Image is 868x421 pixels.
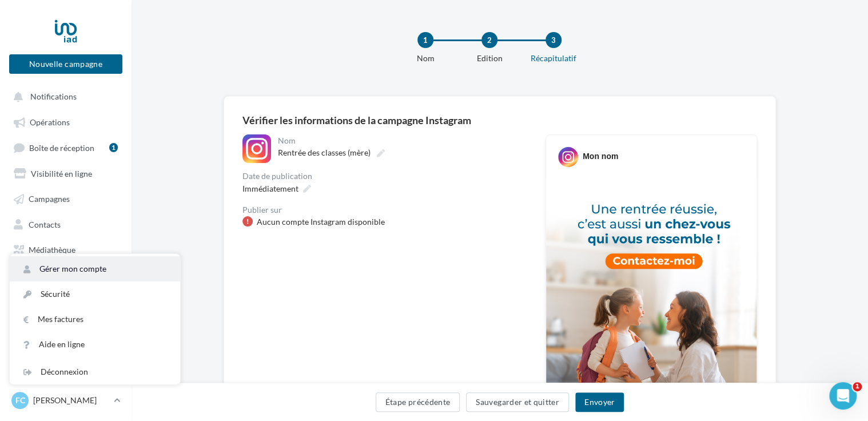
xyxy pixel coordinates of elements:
[376,392,460,412] button: Étape précédente
[546,32,562,48] div: 3
[481,32,497,48] div: 2
[10,281,180,307] a: Sécurité
[30,92,77,101] span: Notifications
[29,194,70,204] span: Campagnes
[10,307,180,332] a: Mes factures
[29,142,94,152] span: Boîte de réception
[10,256,180,281] a: Gérer mon compte
[417,32,433,48] div: 1
[10,359,180,384] div: Déconnexion
[517,53,590,64] div: Récapitulatif
[242,206,527,214] div: Publier sur
[30,117,70,127] span: Opérations
[389,53,462,64] div: Nom
[575,392,624,412] button: Envoyer
[829,382,857,410] iframe: Intercom live chat
[466,392,569,412] button: Sauvegarder et quitter
[7,137,125,158] a: Boîte de réception1
[257,216,385,228] div: Aucun compte Instagram disponible
[242,115,757,125] div: Vérifier les informations de la campagne Instagram
[242,172,527,180] div: Date de publication
[29,245,75,255] span: Médiathèque
[278,137,525,145] div: Nom
[33,395,109,406] p: [PERSON_NAME]
[7,86,120,106] button: Notifications
[29,219,61,229] span: Contacts
[7,188,125,208] a: Campagnes
[7,162,125,183] a: Visibilité en ligne
[9,54,122,74] button: Nouvelle campagne
[242,184,298,193] span: Immédiatement
[7,264,125,285] a: Calendrier
[853,382,862,391] span: 1
[9,390,122,411] a: FC [PERSON_NAME]
[453,53,526,64] div: Edition
[278,148,371,157] span: Rentrée des classes (mère)
[7,239,125,259] a: Médiathèque
[583,150,618,162] div: Mon nom
[7,213,125,234] a: Contacts
[109,143,118,152] div: 1
[10,332,180,357] a: Aide en ligne
[15,395,25,406] span: FC
[7,111,125,132] a: Opérations
[31,168,92,178] span: Visibilité en ligne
